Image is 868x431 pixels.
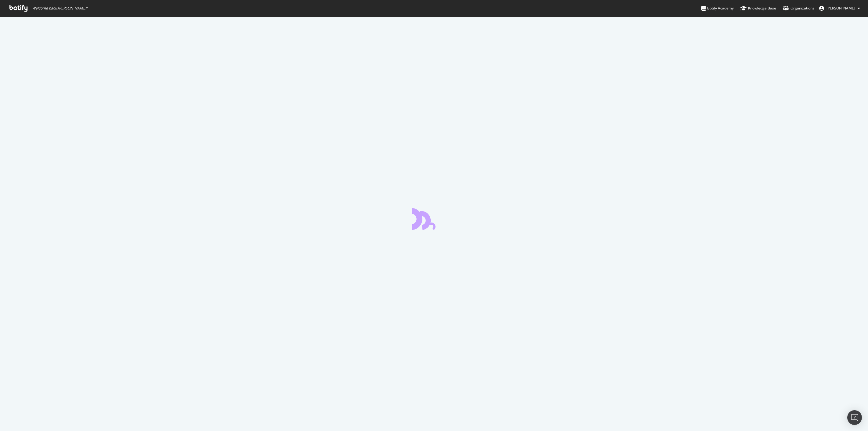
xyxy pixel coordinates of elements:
[740,5,776,11] div: Knowledge Base
[412,208,456,230] div: animation
[826,5,855,11] span: Jean-Baptiste Picot
[701,5,734,11] div: Botify Academy
[814,3,865,13] button: [PERSON_NAME]
[783,5,814,11] div: Organizations
[847,410,862,425] div: Open Intercom Messenger
[32,6,87,11] span: Welcome back, [PERSON_NAME] !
